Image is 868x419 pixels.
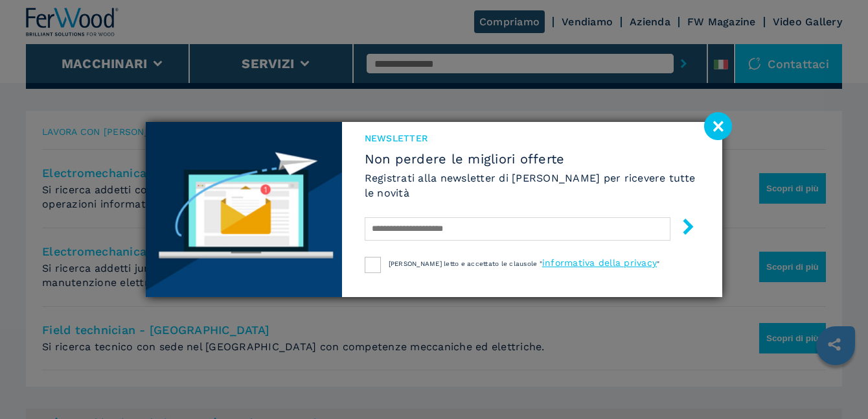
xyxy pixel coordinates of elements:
[542,257,657,268] a: informativa della privacy
[667,213,696,244] button: submit-button
[365,132,700,145] span: NEWSLETTER
[365,171,700,200] h6: Registrati alla newsletter di [PERSON_NAME] per ricevere tutte le novità
[657,260,659,267] span: "
[146,122,342,297] img: Newsletter image
[365,151,700,167] span: Non perdere le migliori offerte
[389,260,542,267] span: [PERSON_NAME] letto e accettato le clausole "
